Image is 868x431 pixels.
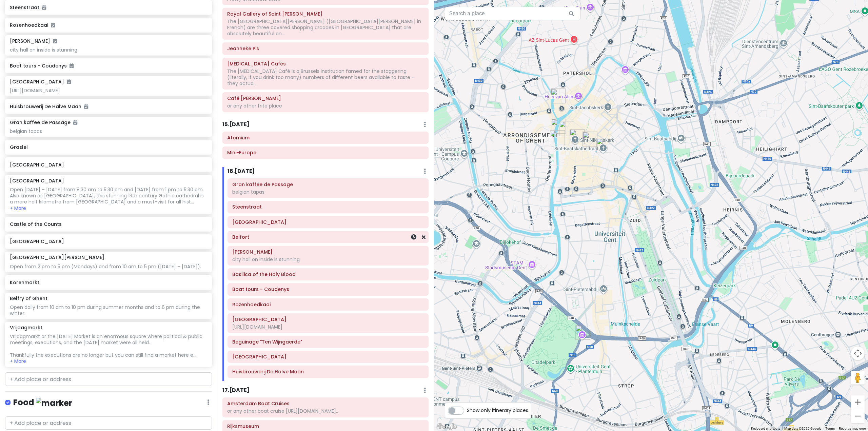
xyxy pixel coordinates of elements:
[53,39,57,43] i: Added to itinerary
[10,47,207,53] div: city hall on inside is stunning
[227,408,424,414] div: or any other boat cruise [URL][DOMAIN_NAME]..
[232,219,424,225] h6: Market Square
[436,422,458,431] img: Google
[10,358,26,364] button: + More
[10,304,207,316] div: Open daily from 10 am to 10 pm during summer months and to 6 pm during the winter.
[232,369,424,375] h6: Huisbrouwerij De Halve Maan
[232,354,424,360] h6: Minnewater Park
[10,63,207,69] h6: Boat tours - Coudenys
[10,279,207,286] h6: Korenmarkt
[84,104,88,109] i: Added to itinerary
[222,387,250,394] h6: 17 . [DATE]
[10,87,207,94] div: [URL][DOMAIN_NAME]
[10,128,207,134] div: belgian tapas
[227,135,424,141] h6: Atomium
[784,427,821,430] span: Map data ©2025 Google
[10,162,207,168] h6: [GEOGRAPHIC_DATA]
[42,5,46,10] i: Added to itinerary
[10,4,207,11] h6: Steenstraat
[10,38,57,44] h6: [PERSON_NAME]
[10,178,64,184] h6: [GEOGRAPHIC_DATA]
[232,256,424,262] div: city hall on inside is stunning
[227,103,424,109] div: or any other frite place
[839,427,866,430] a: Report a map error
[227,95,424,101] h6: Café Georgette
[227,400,424,407] h6: Amsterdam Boat Cruises
[232,234,424,240] h6: Belfort
[10,221,207,227] h6: Castle of the Counts
[222,121,250,128] h6: 15 . [DATE]
[10,119,77,125] h6: Gran kaffee de Passage
[851,395,865,409] button: Zoom in
[559,121,574,136] div: Korenmarkt
[10,103,207,110] h6: Huisbrouwerij De Halve Maan
[10,187,207,205] div: Open [DATE] – [DATE] from 8:30 am to 5:30 pm and [DATE] from 1 pm to 5:30 pm. Also known as [GEOG...
[436,422,458,431] a: Click to see this area on Google Maps
[232,324,424,330] div: [URL][DOMAIN_NAME]
[36,398,72,408] img: marker
[227,423,424,429] h6: Rijksmuseum
[575,325,590,340] div: Museum voor Schone Kunsten
[232,189,424,195] div: belgian tapas
[10,333,207,358] div: Vrijdagmarkt or the [DATE] Market is an enormous square where political & public meetings, execut...
[13,397,72,408] h4: Food
[10,325,42,331] h6: Vrijdagmarkt
[232,301,424,308] h6: Rozenhoedkaai
[227,11,424,17] h6: Royal Gallery of Saint Hubert
[5,372,212,386] input: + Add place or address
[551,89,566,103] div: Castle of the Counts
[10,263,207,270] div: Open from 2 pm to 5 pm (Mondays) and from 10 am to 5 pm ([DATE] – [DATE]).
[445,7,580,20] input: Search a place
[232,204,424,210] h6: Steenstraat
[825,427,835,430] a: Terms
[851,371,865,385] button: Drag Pegman onto the map to open Street View
[10,22,207,28] h6: Rozenhoedkaai
[467,407,528,414] span: Show only itinerary places
[227,68,424,87] div: The [MEDICAL_DATA] Café is a Brussels institution famed for the staggering (literally, if you dri...
[232,249,424,255] h6: De Burg
[227,45,424,52] h6: Jeanneke Pis
[411,233,416,241] a: Set a time
[232,286,424,292] h6: Boat tours - Coudenys
[10,205,26,211] button: + More
[10,79,71,85] h6: [GEOGRAPHIC_DATA]
[227,150,424,156] h6: Mini-Europe
[422,233,426,241] a: Remove from day
[550,130,565,145] div: St Michael's Bridge
[73,120,77,125] i: Added to itinerary
[51,23,55,27] i: Added to itinerary
[570,129,585,144] div: St. Nicholas' Cathedral
[70,63,74,68] i: Added to itinerary
[232,181,424,188] h6: Gran kaffee de Passage
[227,61,424,67] h6: Delirium Cafés
[751,426,780,431] button: Keyboard shortcuts
[67,79,71,84] i: Added to itinerary
[10,238,207,244] h6: [GEOGRAPHIC_DATA]
[596,138,611,153] div: Saint Bavo's Cathedral
[228,168,255,175] h6: 16 . [DATE]
[583,132,597,146] div: Belfry of Ghent
[232,339,424,345] h6: Beguinage "Ten Wijngaerde"
[10,295,47,301] h6: Belfry of Ghent
[227,18,424,37] div: The [GEOGRAPHIC_DATA][PERSON_NAME] ([GEOGRAPHIC_DATA][PERSON_NAME] in French) are three covered s...
[10,254,104,260] h6: [GEOGRAPHIC_DATA][PERSON_NAME]
[851,347,865,360] button: Map camera controls
[851,409,865,423] button: Zoom out
[10,144,207,150] h6: Graslei
[551,119,566,134] div: Graslei
[5,416,212,430] input: + Add place or address
[232,271,424,277] h6: Basilica of the Holy Blood
[232,316,424,322] h6: Groeninge Museum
